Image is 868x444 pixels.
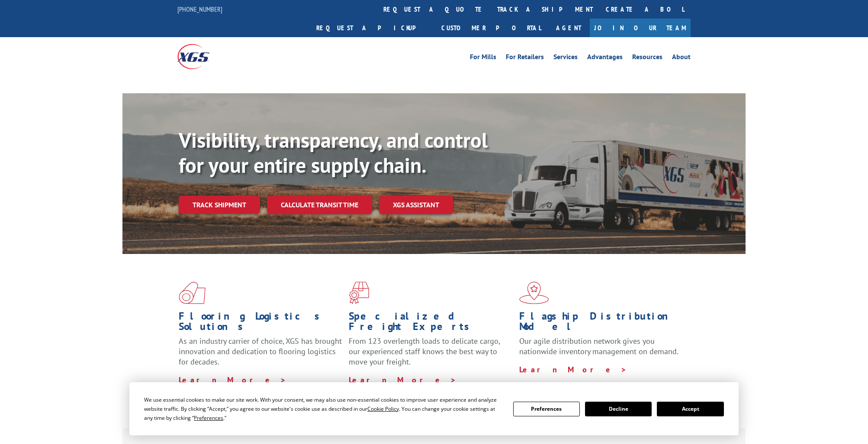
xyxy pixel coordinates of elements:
[179,127,488,178] b: Visibility, transparency, and control for your entire supply chain.
[519,282,549,304] img: xgs-icon-flagship-distribution-model-red
[177,5,222,13] a: [PHONE_NUMBER]
[672,54,691,63] a: About
[657,402,723,416] button: Accept
[519,311,683,336] h1: Flagship Distribution Model
[310,19,435,37] a: Request a pickup
[129,382,739,435] div: Cookie Consent Prompt
[349,336,512,374] p: From 123 overlength loads to delicate cargo, our experienced staff knows the best way to move you...
[179,311,342,336] h1: Flooring Logistics Solutions
[590,19,691,37] a: Join Our Team
[470,54,496,63] a: For Mills
[519,336,678,356] span: Our agile distribution network gives you nationwide inventory management on demand.
[194,414,223,422] span: Preferences
[435,19,547,37] a: Customer Portal
[179,282,206,304] img: xgs-icon-total-supply-chain-intelligence-red
[379,196,453,214] a: XGS ASSISTANT
[519,365,627,374] a: Learn More >
[267,196,372,214] a: Calculate transit time
[349,282,369,304] img: xgs-icon-focused-on-flooring-red
[585,402,652,416] button: Decline
[587,54,623,63] a: Advantages
[179,196,260,214] a: Track shipment
[632,54,662,63] a: Resources
[513,402,580,416] button: Preferences
[179,375,286,385] a: Learn More >
[553,54,578,63] a: Services
[367,405,399,412] span: Cookie Policy
[144,395,502,422] div: We use essential cookies to make our site work. With your consent, we may also use non-essential ...
[349,375,457,385] a: Learn More >
[179,336,342,367] span: As an industry carrier of choice, XGS has brought innovation and dedication to flooring logistics...
[547,19,590,37] a: Agent
[349,311,512,336] h1: Specialized Freight Experts
[506,54,544,63] a: For Retailers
